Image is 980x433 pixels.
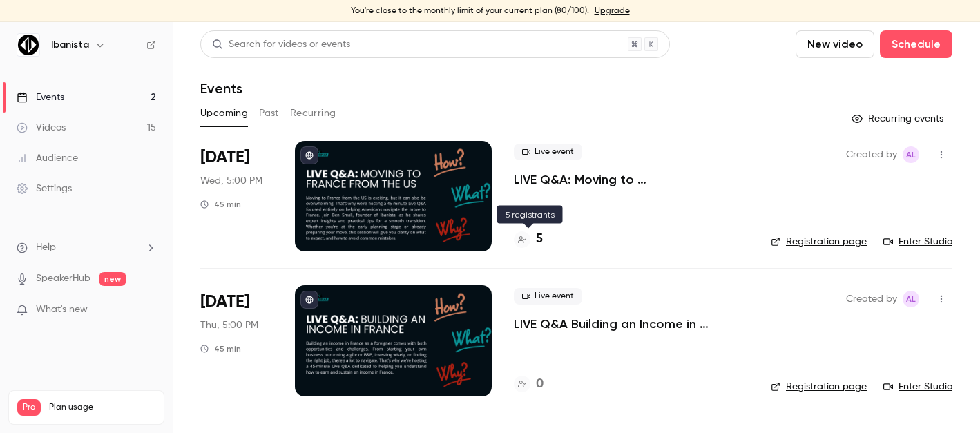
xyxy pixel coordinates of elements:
[514,144,582,160] span: Live event
[17,182,72,195] div: Settings
[36,302,88,317] span: What's new
[259,102,279,124] button: Past
[903,146,919,163] span: Alexandra Lhomond
[200,199,241,210] div: 45 min
[883,235,952,249] a: Enter Studio
[200,285,273,396] div: Nov 6 Thu, 5:00 PM (Europe/London)
[200,318,258,332] span: Thu, 5:00 PM
[514,230,543,249] a: 5
[514,288,582,305] span: Live event
[290,102,336,124] button: Recurring
[514,375,544,394] a: 0
[17,240,156,255] li: help-dropdown-opener
[536,230,543,249] h4: 5
[17,399,41,416] span: Pro
[17,121,66,135] div: Videos
[212,37,350,52] div: Search for videos or events
[880,30,952,58] button: Schedule
[17,90,64,104] div: Events
[99,272,126,286] span: new
[771,235,867,249] a: Registration page
[51,38,89,52] h6: Ibanista
[200,291,249,313] span: [DATE]
[845,108,952,130] button: Recurring events
[906,146,916,163] span: AL
[36,271,90,286] a: SpeakerHub
[17,34,39,56] img: Ibanista
[200,102,248,124] button: Upcoming
[796,30,874,58] button: New video
[200,343,241,354] div: 45 min
[883,380,952,394] a: Enter Studio
[906,291,916,307] span: AL
[36,240,56,255] span: Help
[200,174,262,188] span: Wed, 5:00 PM
[200,141,273,251] div: Oct 22 Wed, 5:00 PM (Europe/London)
[200,80,242,97] h1: Events
[140,304,156,316] iframe: Noticeable Trigger
[200,146,249,169] span: [DATE]
[595,6,630,17] a: Upgrade
[49,402,155,413] span: Plan usage
[514,316,749,332] a: LIVE Q&A Building an Income in [GEOGRAPHIC_DATA]
[514,171,749,188] a: LIVE Q&A: Moving to [GEOGRAPHIC_DATA] from the [GEOGRAPHIC_DATA]
[903,291,919,307] span: Alexandra Lhomond
[17,151,78,165] div: Audience
[846,146,897,163] span: Created by
[536,375,544,394] h4: 0
[771,380,867,394] a: Registration page
[846,291,897,307] span: Created by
